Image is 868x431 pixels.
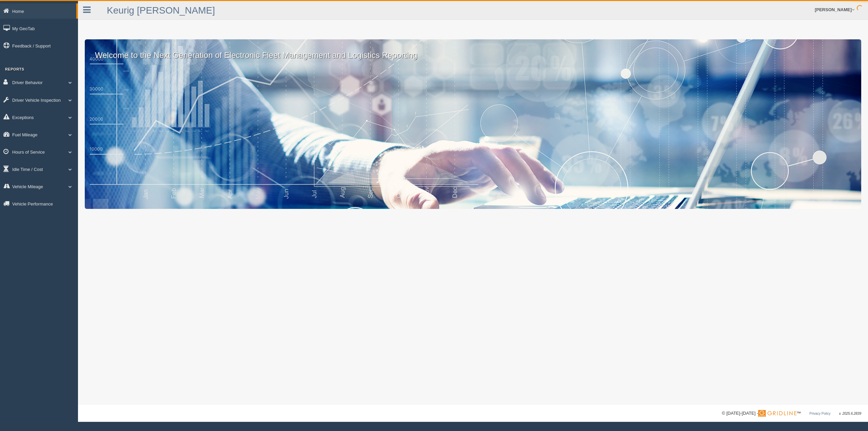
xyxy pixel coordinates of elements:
div: © [DATE]-[DATE] - ™ [722,410,861,417]
a: Privacy Policy [809,412,830,415]
img: Gridline [758,410,796,417]
a: Keurig [PERSON_NAME] [107,5,215,16]
span: v. 2025.6.2839 [839,412,861,415]
p: Welcome to the Next Generation of Electronic Fleet Management and Logistics Reporting [85,39,861,61]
